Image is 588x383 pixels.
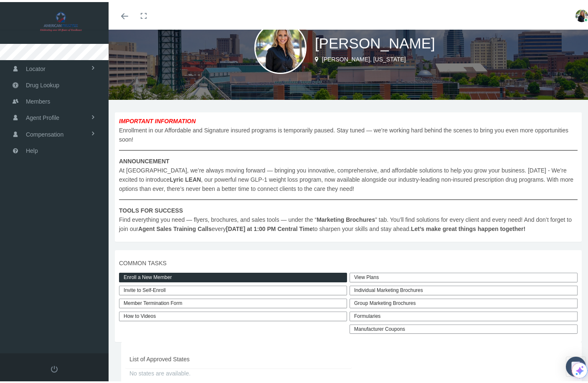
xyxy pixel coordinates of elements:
[119,309,347,319] a: How to Videos
[317,214,375,221] b: Marketing Brochures
[11,9,111,30] img: AMERICAN TRUSTEE
[26,75,59,91] span: Drug Lookup
[254,20,307,72] img: S_Profile_Picture_16535.jpeg
[129,353,347,362] span: List of Approved States
[26,108,59,124] span: Agent Profile
[350,322,578,332] a: Manufacturer Coupons
[226,223,313,230] b: [DATE] at 1:00 PM Central Time
[119,205,183,212] b: TOOLS FOR SUCCESS
[575,8,588,20] img: S_Profile_Picture_16535.jpeg
[315,33,435,49] span: [PERSON_NAME]
[119,114,578,231] span: Enrollment in our Affordable and Signature insured programs is temporarily paused. Stay tuned — w...
[350,309,578,319] div: Formularies
[26,141,38,157] span: Help
[350,284,578,293] div: Individual Marketing Brochures
[129,367,347,376] span: No states are available.
[322,54,406,61] span: [PERSON_NAME], [US_STATE]
[26,59,46,75] span: Locator
[26,91,50,107] span: Members
[566,355,586,375] div: Open Intercom Messenger
[350,271,578,280] a: View Plans
[575,363,585,373] img: Icon
[119,116,196,122] b: IMPORTANT INFORMATION
[119,156,170,162] b: ANNOUNCEMENT
[119,271,347,280] a: Enroll a New Member
[26,124,63,140] span: Compensation
[411,223,525,230] b: Let’s make great things happen together!
[119,256,578,266] span: COMMON TASKS
[170,174,201,181] b: Lyric LEAN
[138,223,212,230] b: Agent Sales Training Calls
[350,297,578,306] div: Group Marketing Brochures
[119,297,347,306] a: Member Termination Form
[119,284,347,293] a: Invite to Self-Enroll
